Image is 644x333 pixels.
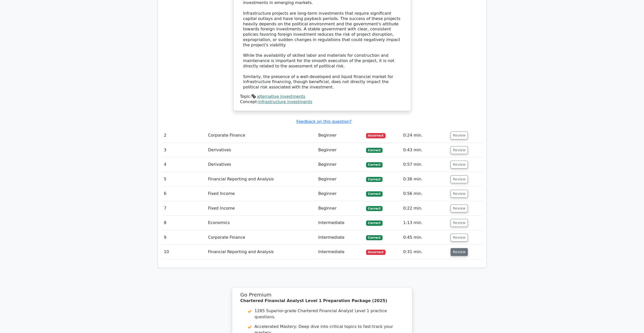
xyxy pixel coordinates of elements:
button: Review [451,132,468,139]
td: Fixed Income [206,201,316,216]
span: Correct [366,206,383,211]
td: Financial Reporting and Analysis [206,245,316,259]
td: 0:43 min. [401,143,449,157]
td: Intermediate [316,230,364,245]
td: Beginner [316,157,364,172]
a: infrastructure investments [258,99,312,104]
span: Correct [366,148,383,153]
td: Derivatives [206,157,316,172]
button: Review [451,190,468,198]
td: 0:31 min. [401,245,449,259]
td: 3 [162,143,206,157]
button: Review [451,234,468,242]
td: 0:45 min. [401,230,449,245]
td: Beginner [316,201,364,216]
td: 2 [162,128,206,143]
td: Beginner [316,143,364,157]
td: Beginner [316,128,364,143]
td: 0:24 min. [401,128,449,143]
td: 5 [162,172,206,187]
td: 0:22 min. [401,201,449,216]
td: 7 [162,201,206,216]
td: Financial Reporting and Analysis [206,172,316,187]
button: Review [451,205,468,212]
td: Intermediate [316,245,364,259]
span: Incorrect [366,133,386,138]
span: Correct [366,162,383,167]
td: Intermediate [316,216,364,230]
td: 0:56 min. [401,187,449,201]
td: Beginner [316,172,364,187]
td: Beginner [316,187,364,201]
button: Review [451,175,468,183]
td: Derivatives [206,143,316,157]
span: Correct [366,177,383,182]
td: 6 [162,187,206,201]
td: 0:57 min. [401,157,449,172]
td: 10 [162,245,206,259]
span: Correct [366,235,383,240]
div: Topic: [240,94,404,99]
td: 8 [162,216,206,230]
td: 0:36 min. [401,172,449,187]
button: Review [451,248,468,256]
td: 1:13 min. [401,216,449,230]
td: Fixed Income [206,187,316,201]
td: Corporate Finance [206,128,316,143]
a: alternative investments [257,94,305,99]
div: Concept: [240,99,404,105]
button: Review [451,146,468,154]
span: Incorrect [366,250,386,255]
td: 9 [162,230,206,245]
span: Correct [366,220,383,226]
td: Economics [206,216,316,230]
a: Feedback on this question? [296,119,352,124]
button: Review [451,219,468,227]
td: Corporate Finance [206,230,316,245]
td: 4 [162,157,206,172]
span: Correct [366,191,383,196]
button: Review [451,161,468,169]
